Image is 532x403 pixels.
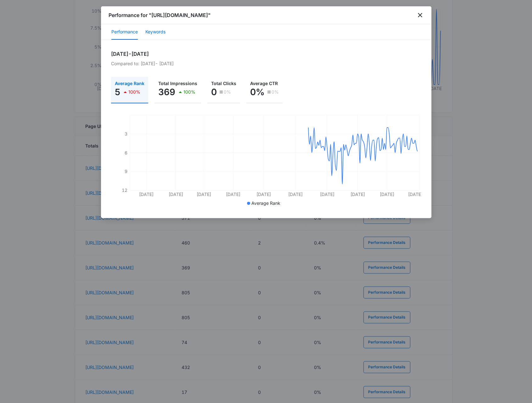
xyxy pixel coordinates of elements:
[122,187,127,193] tspan: 12
[196,192,211,197] tspan: [DATE]
[111,60,421,67] p: Compared to: [DATE] - [DATE]
[250,81,279,86] p: Average CTR
[226,192,240,197] tspan: [DATE]
[250,87,265,97] p: 0%
[111,50,421,58] h2: [DATE] - [DATE]
[158,87,175,97] p: 369
[109,11,210,19] h1: Performance for "[URL][DOMAIN_NAME]"
[408,192,422,197] tspan: [DATE]
[211,81,236,86] p: Total Clicks
[416,11,424,19] button: close
[256,192,271,197] tspan: [DATE]
[128,90,140,94] p: 100%
[211,87,217,97] p: 0
[111,25,138,40] button: Performance
[115,87,120,97] p: 5
[183,90,195,94] p: 100%
[145,25,165,40] button: Keywords
[288,192,302,197] tspan: [DATE]
[272,90,279,94] p: 0%
[251,200,280,206] span: Average Rank
[158,81,197,86] p: Total Impressions
[125,169,127,174] tspan: 9
[320,192,334,197] tspan: [DATE]
[224,90,231,94] p: 0%
[350,192,365,197] tspan: [DATE]
[125,131,127,136] tspan: 3
[125,150,127,155] tspan: 6
[168,192,183,197] tspan: [DATE]
[139,192,154,197] tspan: [DATE]
[115,81,144,86] p: Average Rank
[379,192,394,197] tspan: [DATE]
